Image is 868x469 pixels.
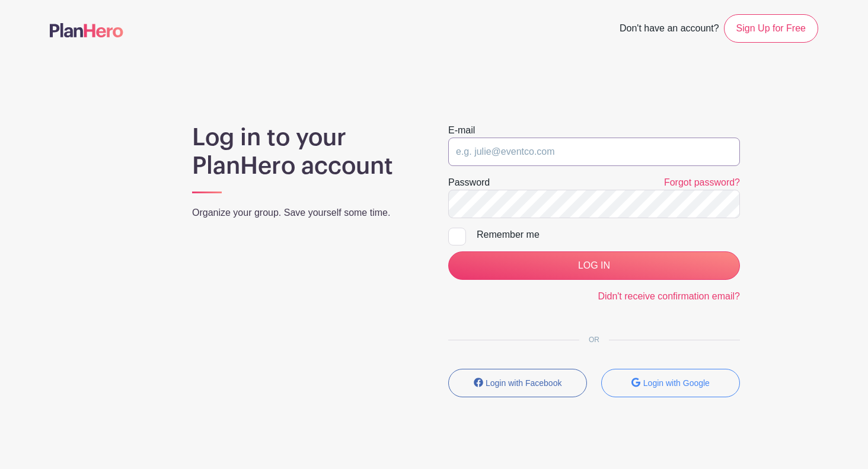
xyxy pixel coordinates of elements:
[598,291,740,301] a: Didn't receive confirmation email?
[620,17,719,43] span: Don't have an account?
[477,228,740,242] div: Remember me
[486,378,561,388] small: Login with Facebook
[448,369,587,397] button: Login with Facebook
[601,369,740,397] button: Login with Google
[192,123,420,180] h1: Log in to your PlanHero account
[192,206,420,220] p: Organize your group. Save yourself some time.
[664,177,740,187] a: Forgot password?
[448,251,740,280] input: LOG IN
[448,123,475,138] label: E-mail
[50,23,123,37] img: logo-507f7623f17ff9eddc593b1ce0a138ce2505c220e1c5a4e2b4648c50719b7d32.svg
[643,378,710,388] small: Login with Google
[448,138,740,166] input: e.g. julie@eventco.com
[448,176,490,190] label: Password
[724,14,818,43] a: Sign Up for Free
[579,336,609,344] span: OR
